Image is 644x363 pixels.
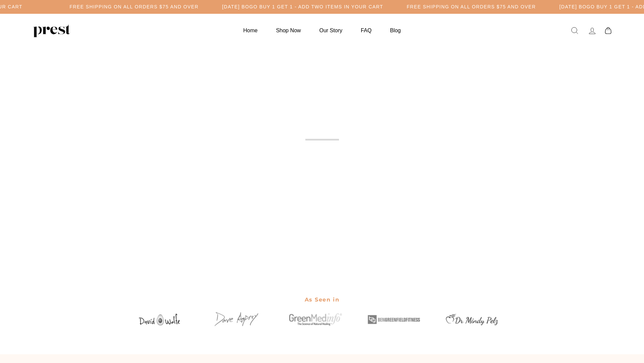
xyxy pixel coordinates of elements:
[33,24,70,37] img: PREST ORGANICS
[311,24,351,37] a: Our Story
[407,4,536,10] h5: Free Shipping on all orders $75 and over
[268,24,309,37] a: Shop Now
[125,291,519,308] h2: As Seen in
[382,24,409,37] a: Blog
[235,24,266,37] a: Home
[352,24,380,37] a: FAQ
[222,4,383,10] h5: [DATE] BOGO BUY 1 GET 1 - ADD TWO ITEMS IN YOUR CART
[70,4,199,10] h5: Free Shipping on all orders $75 and over
[235,24,409,37] ul: Primary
